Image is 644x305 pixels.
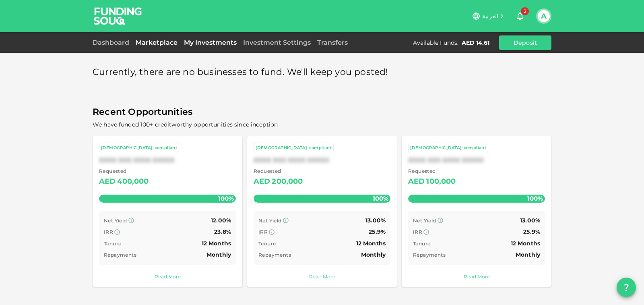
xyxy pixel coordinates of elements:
[258,241,276,247] span: Tenure
[413,218,436,224] span: Net Yield
[202,240,231,247] span: 12 Months
[413,241,430,247] span: Tenure
[214,228,231,235] span: 23.8%
[413,229,422,235] span: IRR
[408,156,545,164] div: XXXX XXX XXXX XXXXX
[482,12,498,20] span: العربية
[408,175,425,188] div: AED
[413,252,446,258] span: Repayments
[258,229,268,235] span: IRR
[512,8,528,24] button: 2
[99,156,236,164] div: XXXX XXX XXXX XXXXX
[93,136,242,287] a: [DEMOGRAPHIC_DATA]-compliantXXXX XXX XXXX XXXXX Requested AED400,000100% Net Yield 12.00% IRR 23....
[356,240,386,247] span: 12 Months
[511,240,540,247] span: 12 Months
[413,39,458,47] div: Available Funds :
[216,193,236,204] span: 100%
[365,217,386,224] span: 13.00%
[104,218,127,224] span: Net Yield
[101,145,177,151] div: [DEMOGRAPHIC_DATA]-compliant
[99,273,236,280] a: Read More
[211,217,231,224] span: 12.00%
[462,39,489,47] div: AED 14.61
[371,193,390,204] span: 100%
[104,241,121,247] span: Tenure
[206,251,231,258] span: Monthly
[408,273,545,280] a: Read More
[516,251,540,258] span: Monthly
[104,229,113,235] span: IRR
[99,175,116,188] div: AED
[408,167,456,175] span: Requested
[499,35,551,50] button: Deposit
[104,252,136,258] span: Repayments
[254,273,390,280] a: Read More
[520,217,540,224] span: 13.00%
[410,145,486,151] div: [DEMOGRAPHIC_DATA]-compliant
[99,167,149,175] span: Requested
[254,167,303,175] span: Requested
[247,136,397,287] a: [DEMOGRAPHIC_DATA]-compliantXXXX XXX XXXX XXXXX Requested AED200,000100% Net Yield 13.00% IRR 25....
[521,7,529,15] span: 2
[132,39,181,46] a: Marketplace
[258,252,291,258] span: Repayments
[314,39,351,46] a: Transfers
[369,228,386,235] span: 25.9%
[93,39,132,46] a: Dashboard
[525,193,545,204] span: 100%
[361,251,386,258] span: Monthly
[254,156,390,164] div: XXXX XXX XXXX XXXXX
[93,121,278,128] span: We have funded 100+ creditworthy opportunities since inception
[93,104,551,120] span: Recent Opportunities
[523,228,540,235] span: 25.9%
[258,218,282,224] span: Net Yield
[538,10,550,22] button: A
[272,175,303,188] div: 200,000
[426,175,456,188] div: 100,000
[254,175,270,188] div: AED
[617,278,636,297] button: question
[93,64,388,80] span: Currently, there are no businesses to fund. We'll keep you posted!
[181,39,240,46] a: My Investments
[117,175,149,188] div: 400,000
[240,39,314,46] a: Investment Settings
[402,136,551,287] a: [DEMOGRAPHIC_DATA]-compliantXXXX XXX XXXX XXXXX Requested AED100,000100% Net Yield 13.00% IRR 25....
[256,145,332,151] div: [DEMOGRAPHIC_DATA]-compliant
